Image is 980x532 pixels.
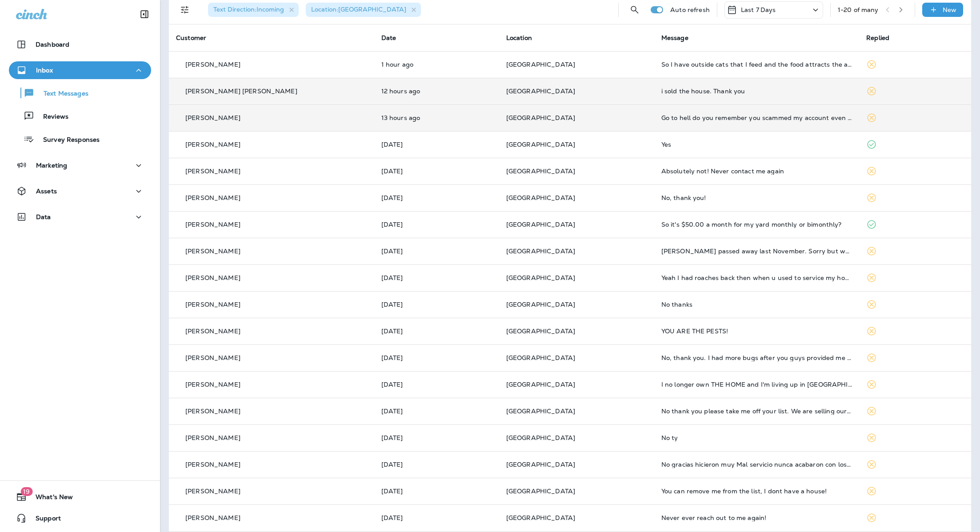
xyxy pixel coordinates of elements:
[34,113,68,121] p: Reviews
[506,380,575,388] span: [GEOGRAPHIC_DATA]
[9,509,151,527] button: Support
[506,220,575,228] span: [GEOGRAPHIC_DATA]
[185,88,297,95] p: [PERSON_NAME] [PERSON_NAME]
[506,354,575,362] span: [GEOGRAPHIC_DATA]
[9,182,151,200] button: Assets
[506,434,575,442] span: [GEOGRAPHIC_DATA]
[20,487,32,496] span: 19
[185,488,240,495] p: [PERSON_NAME]
[838,6,879,13] div: 1 - 20 of many
[213,5,284,13] span: Text Direction : Incoming
[185,274,240,281] p: [PERSON_NAME]
[176,1,194,19] button: Filters
[185,514,240,521] p: [PERSON_NAME]
[36,41,69,48] p: Dashboard
[9,107,151,125] button: Reviews
[185,461,240,468] p: [PERSON_NAME]
[9,130,151,148] button: Survey Responses
[661,354,852,361] div: No, thank you. I had more bugs after you guys provided me a service. I will not use you again
[381,248,492,255] p: Sep 22, 2025 09:55 AM
[381,328,492,335] p: Sep 22, 2025 09:17 AM
[381,194,492,201] p: Sep 22, 2025 10:54 AM
[506,274,575,282] span: [GEOGRAPHIC_DATA]
[311,5,406,13] span: Location : [GEOGRAPHIC_DATA]
[506,167,575,175] span: [GEOGRAPHIC_DATA]
[381,168,492,175] p: Sep 22, 2025 11:23 AM
[185,328,240,335] p: [PERSON_NAME]
[381,88,492,95] p: Sep 22, 2025 11:03 PM
[381,354,492,361] p: Sep 22, 2025 09:15 AM
[381,461,492,468] p: Sep 22, 2025 09:10 AM
[9,84,151,102] button: Text Messages
[35,90,88,98] p: Text Messages
[661,328,852,335] div: YOU ARE THE PESTS!
[381,514,492,521] p: Sep 22, 2025 09:08 AM
[506,487,575,495] span: [GEOGRAPHIC_DATA]
[381,381,492,388] p: Sep 22, 2025 09:14 AM
[661,381,852,388] div: I no longer own THE HOME and I'm living up in Vero Beach now and independent living thank you for...
[185,408,240,415] p: [PERSON_NAME]
[506,460,575,468] span: [GEOGRAPHIC_DATA]
[9,488,151,506] button: 19What's New
[185,61,240,68] p: [PERSON_NAME]
[661,514,852,521] div: Never ever reach out to me again!
[185,141,240,148] p: [PERSON_NAME]
[381,34,396,42] span: Date
[381,301,492,308] p: Sep 22, 2025 09:34 AM
[661,408,852,415] div: No thank you please take me off your list. We are selling our home and moving out of state
[506,407,575,415] span: [GEOGRAPHIC_DATA]
[185,354,240,361] p: [PERSON_NAME]
[185,168,240,175] p: [PERSON_NAME]
[661,301,852,308] div: No thanks
[381,141,492,148] p: Sep 22, 2025 11:49 AM
[381,221,492,228] p: Sep 22, 2025 10:16 AM
[185,194,240,201] p: [PERSON_NAME]
[381,274,492,281] p: Sep 22, 2025 09:37 AM
[185,248,240,255] p: [PERSON_NAME]
[306,3,421,17] div: Location:[GEOGRAPHIC_DATA]
[36,188,57,195] p: Assets
[185,301,240,308] p: [PERSON_NAME]
[381,114,492,121] p: Sep 22, 2025 10:04 PM
[943,6,956,13] p: New
[34,136,100,144] p: Survey Responses
[506,140,575,148] span: [GEOGRAPHIC_DATA]
[661,114,852,121] div: Go to hell do you remember you scammed my account even I didn't get any service from you at all
[9,61,151,79] button: Inbox
[741,6,776,13] p: Last 7 Days
[381,434,492,441] p: Sep 22, 2025 09:11 AM
[506,327,575,335] span: [GEOGRAPHIC_DATA]
[626,1,644,19] button: Search Messages
[661,248,852,255] div: Roger passed away last November. Sorry but we won't be needing your service, going to sell the house
[661,168,852,175] div: Absolutely not! Never contact me again
[27,515,61,525] span: Support
[506,60,575,68] span: [GEOGRAPHIC_DATA]
[185,434,240,441] p: [PERSON_NAME]
[185,381,240,388] p: [PERSON_NAME]
[176,34,206,42] span: Customer
[185,114,240,121] p: [PERSON_NAME]
[506,87,575,95] span: [GEOGRAPHIC_DATA]
[506,114,575,122] span: [GEOGRAPHIC_DATA]
[9,36,151,53] button: Dashboard
[381,408,492,415] p: Sep 22, 2025 09:11 AM
[9,208,151,226] button: Data
[661,194,852,201] div: No, thank you!
[661,61,852,68] div: So I have outside cats that I feed and the food attracts the ants. No one has been able to elimin...
[661,88,852,95] div: i sold the house. Thank you
[661,34,688,42] span: Message
[661,434,852,441] div: No ty
[36,67,53,74] p: Inbox
[36,213,51,220] p: Data
[506,247,575,255] span: [GEOGRAPHIC_DATA]
[185,221,240,228] p: [PERSON_NAME]
[661,488,852,495] div: You can remove me from the list, I dont have a house!
[506,514,575,522] span: [GEOGRAPHIC_DATA]
[381,61,492,68] p: Sep 23, 2025 10:06 AM
[506,300,575,308] span: [GEOGRAPHIC_DATA]
[27,493,73,504] span: What's New
[661,461,852,468] div: No gracias hicieron muy Mal servicio nunca acabaron con los nidos de hormigas cuando vinieron nad...
[866,34,889,42] span: Replied
[132,5,157,23] button: Collapse Sidebar
[506,34,532,42] span: Location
